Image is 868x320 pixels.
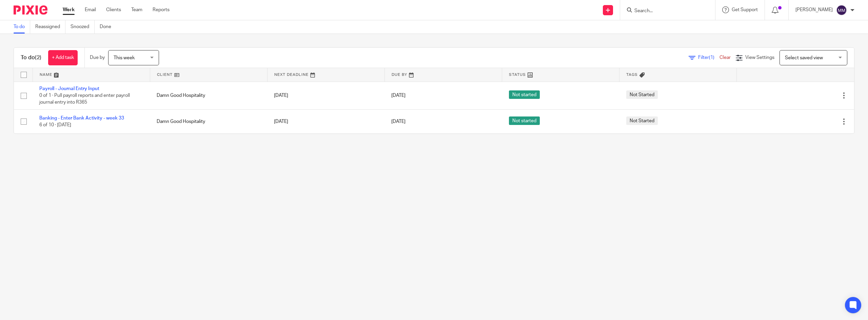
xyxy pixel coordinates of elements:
[709,55,714,60] span: (1)
[39,86,99,91] a: Payroll - Journal Entry Input
[150,82,267,109] td: Damn Good Hospitality
[71,20,95,34] a: Snoozed
[35,20,65,34] a: Reassigned
[100,20,116,34] a: Done
[391,119,406,124] span: [DATE]
[719,55,731,60] a: Clear
[626,116,658,125] span: Not Started
[732,7,758,12] span: Get Support
[509,116,540,125] span: Not started
[39,116,124,121] a: Banking - Enter Bank Activity - week 33
[267,82,384,109] td: [DATE]
[85,6,96,13] a: Email
[391,93,406,98] span: [DATE]
[39,123,71,127] span: 6 of 10 · [DATE]
[14,5,47,15] img: Pixie
[153,6,170,13] a: Reports
[509,90,540,99] span: Not started
[795,6,833,13] p: [PERSON_NAME]
[35,55,41,60] span: (2)
[634,8,695,14] input: Search
[836,5,847,16] img: svg%3E
[48,50,78,65] a: + Add task
[39,93,130,105] span: 0 of 1 · Pull payroll reports and enter payroll journal entry into R365
[63,6,75,13] a: Work
[90,54,105,61] p: Due by
[150,109,267,133] td: Damn Good Hospitality
[626,73,638,77] span: Tags
[21,54,41,61] h1: To do
[698,55,719,60] span: Filter
[745,55,774,60] span: View Settings
[106,6,121,13] a: Clients
[785,56,823,60] span: Select saved view
[267,109,384,133] td: [DATE]
[131,6,142,13] a: Team
[626,90,658,99] span: Not Started
[114,56,135,60] span: This week
[14,20,30,34] a: To do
